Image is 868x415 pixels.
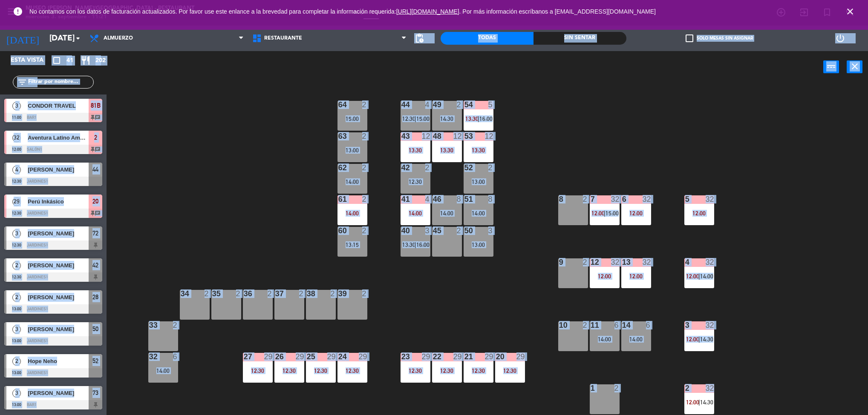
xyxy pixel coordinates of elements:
span: Almuerzo [104,35,133,41]
div: 2 [362,227,367,235]
div: 29 [327,353,336,361]
div: 48 [433,132,433,140]
div: 12:00 [621,273,651,279]
div: Todas [441,32,533,45]
div: 50 [464,227,465,235]
div: 29 [264,353,273,361]
span: | [698,273,700,280]
div: 2 [331,290,336,298]
div: 13:30 [432,147,462,153]
div: Esta vista [4,55,61,66]
span: 12:00 [686,399,699,406]
div: 52 [464,164,465,172]
div: 8 [559,195,559,203]
div: 2 [362,164,367,172]
label: Solo mesas sin asignar [686,34,753,42]
div: 6 [173,353,178,361]
span: pending_actions [414,33,424,43]
div: 7 [591,195,591,203]
span: Restaurante [264,35,302,41]
div: 13:00 [464,179,493,185]
i: crop_square [52,55,62,66]
span: [PERSON_NAME] [28,293,89,302]
div: 2 [173,321,178,329]
div: 2 [457,101,462,109]
div: 3 [425,227,430,235]
div: 2 [583,195,588,203]
div: 34 [181,290,181,298]
span: CONDOR TRAVEL [28,101,89,110]
div: 24 [338,353,339,361]
div: 12:00 [621,210,651,216]
div: 2 [362,101,367,109]
div: 12 [591,258,591,266]
div: 14:00 [464,210,493,216]
span: 29 [12,197,21,206]
span: 14:00 [700,273,713,280]
input: Filtrar por nombre... [27,77,93,87]
span: 16:00 [416,241,430,248]
span: 16:00 [479,115,493,122]
span: 2 [12,261,21,270]
div: 12:30 [401,179,430,185]
span: Hope Neho [28,357,89,366]
div: 2 [205,290,210,298]
div: 32 [706,258,714,266]
div: 5 [488,101,493,109]
div: 29 [453,353,462,361]
span: [PERSON_NAME] [28,261,89,270]
div: 12 [485,132,493,140]
i: close [845,6,855,17]
span: | [478,115,479,122]
span: 73 [92,388,98,398]
span: 72 [92,228,98,238]
span: 2 [94,132,97,143]
span: 4 [12,166,21,174]
div: 10 [559,321,559,329]
div: 32 [643,195,651,203]
div: 2 [236,290,241,298]
div: 4 [425,101,430,109]
div: 3 [488,227,493,235]
div: 45 [433,227,433,235]
div: 9 [559,258,559,266]
div: 32 [643,258,651,266]
div: 49 [433,101,433,109]
div: 12:00 [684,210,714,216]
div: 14:00 [401,210,430,216]
div: 61 [338,195,339,203]
div: 13:30 [464,147,493,153]
div: 14:00 [337,210,367,216]
span: 44 [92,164,98,175]
button: close [847,60,862,73]
div: 38 [307,290,307,298]
div: 54 [464,101,465,109]
span: 50 [92,324,98,334]
a: . Por más información escríbanos a [EMAIL_ADDRESS][DOMAIN_NAME] [459,8,656,15]
span: 41 [66,56,73,66]
div: 14:00 [590,336,620,342]
div: 29 [359,353,367,361]
i: close [850,61,860,72]
div: 14:00 [148,368,178,374]
span: | [698,336,700,343]
div: 32 [706,384,714,392]
div: 2 [457,227,462,235]
span: 42 [92,260,98,270]
span: check_box_outline_blank [686,34,693,42]
div: 29 [296,353,304,361]
div: 5 [685,195,686,203]
button: power_input [823,60,839,73]
div: 14:00 [432,210,462,216]
div: 12 [422,132,430,140]
div: 12:30 [306,368,336,374]
div: 23 [401,353,402,361]
a: [URL][DOMAIN_NAME] [396,8,459,15]
div: 62 [338,164,339,172]
div: 15:00 [337,116,367,122]
span: 15:00 [606,210,619,217]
